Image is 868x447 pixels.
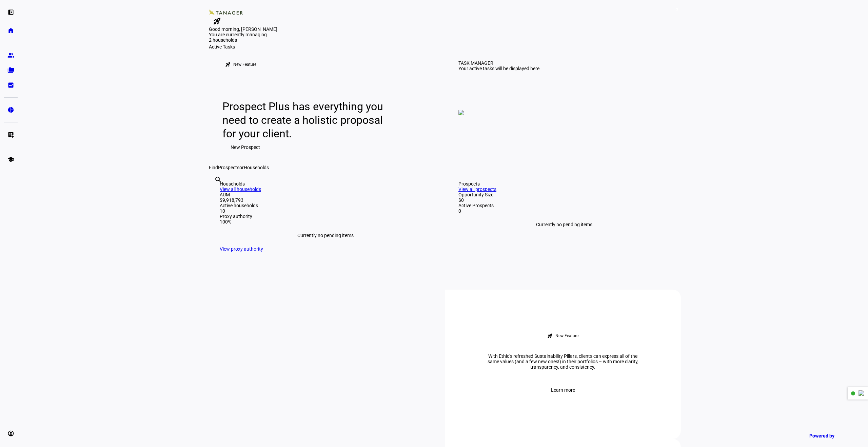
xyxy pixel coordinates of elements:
[7,52,14,59] eth-mat-symbol: group
[213,17,221,25] mat-icon: rocket_launch
[220,203,431,208] div: Active households
[458,187,496,192] a: View all prospects
[209,165,681,170] div: Find or
[7,82,14,89] eth-mat-symbol: bid_landscape
[4,103,18,117] a: pie_chart
[220,219,431,225] div: 100%
[7,9,14,16] eth-mat-symbol: left_panel_open
[218,165,239,170] span: Prospects
[220,208,431,214] div: 10
[209,37,277,44] div: 2 households
[4,63,18,77] a: folder_copy
[478,353,648,370] div: With Ethic’s refreshed Sustainability Pillars, clients can express all of the same values (and a ...
[458,203,670,208] div: Active Prospects
[222,100,390,140] div: Prospect Plus has everything you need to create a holistic proposal for your client.
[458,110,464,115] img: empty-tasks.png
[7,67,14,74] eth-mat-symbol: folder_copy
[209,32,267,37] span: You are currently managing
[214,185,216,193] input: Enter name of prospect or household
[674,7,680,12] span: 3
[220,187,261,192] a: View all households
[458,208,670,214] div: 0
[233,62,256,67] div: New Feature
[458,197,670,203] div: $0
[555,333,578,338] div: New Feature
[220,214,431,219] div: Proxy authority
[214,176,222,184] mat-icon: search
[4,78,18,92] a: bid_landscape
[231,140,260,154] span: New Prospect
[244,165,269,170] span: Households
[543,383,583,397] button: Learn more
[7,131,14,138] eth-mat-symbol: list_alt_add
[458,60,493,66] div: TASK MANAGER
[458,181,670,187] div: Prospects
[458,66,539,71] div: Your active tasks will be displayed here
[4,24,18,37] a: home
[225,62,231,67] mat-icon: rocket_launch
[222,140,268,154] button: New Prospect
[7,106,14,113] eth-mat-symbol: pie_chart
[220,225,431,246] div: Currently no pending items
[7,156,14,163] eth-mat-symbol: school
[4,48,18,62] a: group
[547,333,553,338] mat-icon: rocket_launch
[209,26,681,32] div: Good morning, [PERSON_NAME]
[220,246,263,252] a: View proxy authority
[7,27,14,34] eth-mat-symbol: home
[220,197,431,203] div: $9,918,793
[458,192,670,197] div: Opportunity Size
[220,192,431,197] div: AUM
[806,429,858,442] a: Powered by
[209,44,681,50] div: Active Tasks
[458,214,670,235] div: Currently no pending items
[7,430,14,437] eth-mat-symbol: account_circle
[220,181,431,187] div: Households
[551,383,575,397] span: Learn more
